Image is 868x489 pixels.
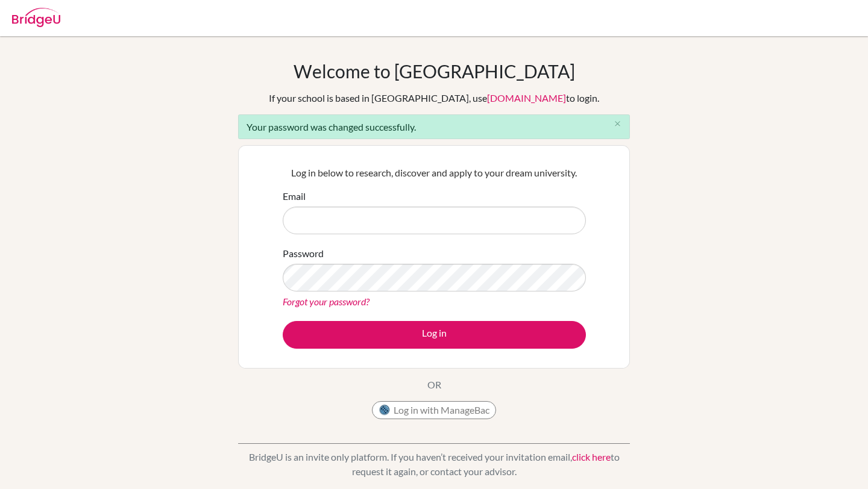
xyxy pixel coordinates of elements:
div: If your school is based in [GEOGRAPHIC_DATA], use to login. [269,91,599,105]
button: Log in [283,321,586,349]
p: BridgeU is an invite only platform. If you haven’t received your invitation email, to request it ... [238,450,630,479]
button: Close [605,115,629,133]
p: OR [427,378,441,392]
label: Password [283,246,324,261]
i: close [613,119,622,128]
h1: Welcome to [GEOGRAPHIC_DATA] [294,60,575,82]
button: Log in with ManageBac [372,401,496,419]
a: Forgot your password? [283,296,370,307]
a: [DOMAIN_NAME] [487,92,566,104]
div: Your password was changed successfully. [238,114,630,139]
img: Bridge-U [12,8,60,27]
label: Email [283,189,306,204]
a: click here [572,451,611,463]
p: Log in below to research, discover and apply to your dream university. [283,166,586,180]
